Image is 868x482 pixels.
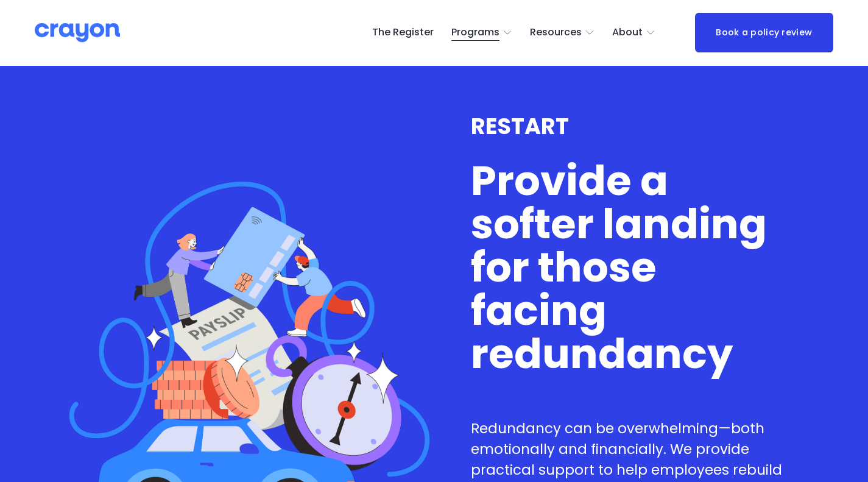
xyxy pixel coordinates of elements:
span: Programs [451,24,499,41]
h1: Provide a softer landing for those facing redundancy [471,159,800,375]
a: The Register [372,23,434,43]
a: Book a policy review [695,13,833,52]
img: Crayon [35,22,120,43]
h3: RESTART [471,114,800,140]
a: folder dropdown [612,23,656,43]
span: Resources [530,24,582,41]
span: About [612,24,643,41]
a: folder dropdown [451,23,513,43]
a: folder dropdown [530,23,595,43]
